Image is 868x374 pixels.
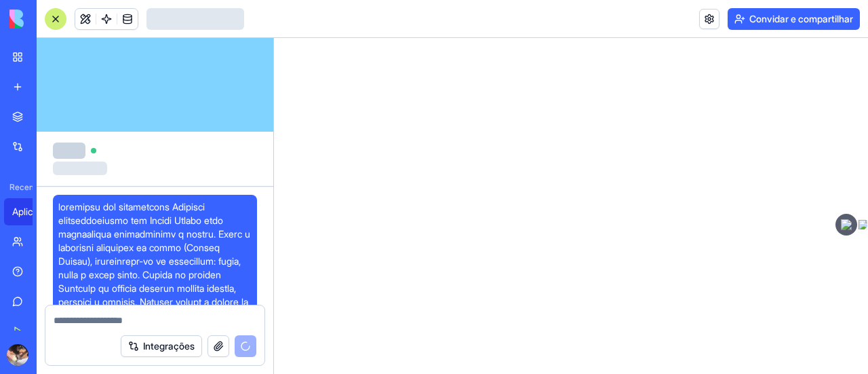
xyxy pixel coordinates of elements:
[749,13,853,24] font: Convidar e compartilhar
[143,340,195,352] font: Integrações
[7,344,28,366] img: ACg8ocJhO0XjQOWHvCnsdfuCYAs1rXp_1N60Iaf4eGiTmkWrItA9yml3=s96-c
[121,335,202,357] button: Integrações
[4,198,58,225] a: Aplicativo sem título
[728,8,860,30] button: Convidar e compartilhar
[9,10,94,29] img: logotipo
[9,182,41,192] font: Recente
[12,206,96,217] font: Aplicativo sem título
